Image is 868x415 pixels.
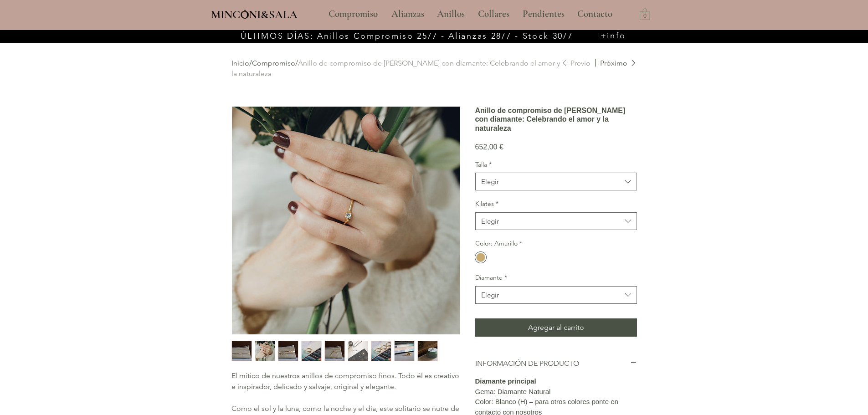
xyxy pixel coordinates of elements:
img: Miniatura: Anillo de compromiso de rama con diamante: Celebrando el amor y la naturaleza [278,341,298,361]
label: Talla [475,160,637,169]
a: Anillo de compromiso de [PERSON_NAME] con diamante: Celebrando el amor y la naturaleza [231,59,560,77]
h1: Anillo de compromiso de [PERSON_NAME] con diamante: Celebrando el amor y la naturaleza [475,106,637,133]
h2: INFORMACIÓN DE PRODUCTO [475,359,630,369]
p: Collares [473,3,514,26]
div: Elegir [481,177,499,186]
button: Miniatura: Anillo de compromiso de rama con diamante: Celebrando el amor y la naturaleza [371,341,391,361]
button: Miniatura: Anillo de compromiso de rama con diamante: Celebrando el amor y la naturaleza [394,341,415,361]
label: Kilates [475,200,637,209]
img: Minconi Sala [241,10,249,19]
div: Elegir [481,290,499,300]
img: Miniatura: Anillo de compromiso de rama con diamante: Celebrando el amor y la naturaleza [371,341,391,361]
a: Previo [561,58,591,68]
button: Miniatura: Anillo de compromiso de rama con diamante: Celebrando el amor y la naturaleza [324,341,345,361]
button: Miniatura: Anillo de compromiso de rama con diamante: Celebrando el amor y la naturaleza [417,341,438,361]
a: Próximo [595,58,637,68]
a: +info [601,31,626,41]
div: 4 / 9 [301,341,322,361]
button: Anillo de compromiso de rama con diamante: Celebrando el amor y la naturalezaAgrandar [231,106,460,335]
p: Alianzas [387,3,429,26]
span: MINCONI&SALA [211,8,298,21]
img: Miniatura: Anillo de compromiso de rama con diamante: Celebrando el amor y la naturaleza [232,341,252,361]
div: 9 / 9 [417,341,438,361]
img: Miniatura: Anillo de compromiso de rama con diamante: Celebrando el amor y la naturaleza [418,341,437,361]
div: 3 / 9 [278,341,298,361]
div: 2 / 9 [255,341,275,361]
a: Compromiso [322,3,385,26]
span: 652,00 € [475,143,503,151]
div: Elegir [481,216,499,226]
span: ÚLTIMOS DÍAS: Anillos Compromiso 25/7 - Alianzas 28/7 - Stock 30/7 [241,31,573,41]
span: Agregar al carrito [528,322,584,333]
div: 8 / 9 [394,341,415,361]
button: Talla [475,173,637,190]
button: INFORMACIÓN DE PRODUCTO [475,359,637,369]
div: 1 / 9 [231,341,252,361]
button: Diamante [475,286,637,304]
legend: Color: Amarillo [475,239,522,248]
button: Agregar al carrito [475,318,637,337]
nav: Sitio [304,3,637,26]
text: 0 [643,13,647,20]
a: Pendientes [516,3,570,26]
button: Miniatura: Anillo de compromiso de rama con diamante: Celebrando el amor y la naturaleza [278,341,298,361]
a: MINCONI&SALA [211,6,298,21]
button: Kilates [475,212,637,230]
div: 7 / 9 [371,341,391,361]
a: Carrito con 0 ítems [640,8,650,20]
a: Compromiso [252,59,295,67]
p: El mítico de nuestros anillos de compromiso finos. Todo él es creativo e inspirador, delicado y s... [231,370,459,392]
button: Miniatura: Anillo de compromiso de rama con diamante: Celebrando el amor y la naturaleza [301,341,322,361]
p: Anillos [432,3,469,26]
a: Collares [471,3,516,26]
a: Anillos [430,3,471,26]
p: Pendientes [518,3,569,26]
a: Alianzas [385,3,430,26]
img: Anillo de compromiso de rama con diamante: Celebrando el amor y la naturaleza [232,107,460,334]
label: Diamante [475,273,637,282]
img: Miniatura: Anillo de compromiso de rama con diamante: Celebrando el amor y la naturaleza [255,341,275,361]
img: Miniatura: Anillo de compromiso de rama con diamante: Celebrando el amor y la naturaleza [325,341,344,361]
button: Miniatura: Anillo de compromiso de rama con diamante: Celebrando el amor y la naturaleza [231,341,252,361]
button: Miniatura: Anillo de compromiso de rama con diamante: Celebrando el amor y la naturaleza [348,341,368,361]
img: Miniatura: Anillo de compromiso de rama con diamante: Celebrando el amor y la naturaleza [348,341,368,361]
img: Miniatura: Anillo de compromiso de rama con diamante: Celebrando el amor y la naturaleza [302,341,321,361]
div: 6 / 9 [348,341,368,361]
strong: Diamante principal [475,377,536,385]
div: 5 / 9 [324,341,345,361]
p: Contacto [573,3,617,26]
p: Compromiso [324,3,382,26]
img: Miniatura: Anillo de compromiso de rama con diamante: Celebrando el amor y la naturaleza [395,341,414,361]
a: Inicio [231,59,249,67]
button: Miniatura: Anillo de compromiso de rama con diamante: Celebrando el amor y la naturaleza [255,341,275,361]
a: Contacto [570,3,620,26]
div: / / [231,58,561,79]
p: Gema: Diamante Natural [475,387,637,397]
